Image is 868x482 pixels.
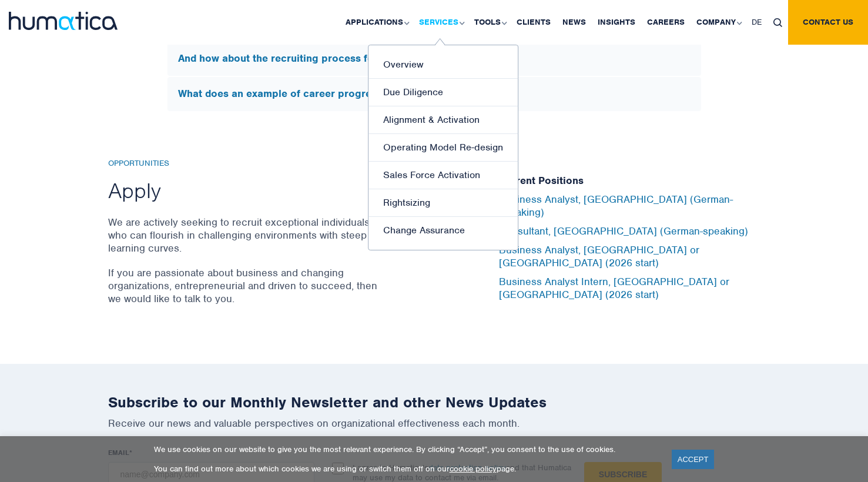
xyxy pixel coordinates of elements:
[499,225,748,237] a: Consultant, [GEOGRAPHIC_DATA] (German-speaking)
[450,464,497,474] a: cookie policy
[9,12,118,30] img: logo
[368,162,518,189] a: Sales Force Activation
[108,417,760,430] p: Receive our news and valuable perspectives on organizational effectiveness each month.
[773,18,782,27] img: search_icon
[368,79,518,106] a: Due Diligence
[368,106,518,134] a: Alignment & Activation
[499,193,733,219] a: Business Analyst, [GEOGRAPHIC_DATA] (German-speaking)
[108,266,381,305] p: If you are passionate about business and changing organizations, entrepreneurial and driven to su...
[499,243,699,269] a: Business Analyst, [GEOGRAPHIC_DATA] or [GEOGRAPHIC_DATA] (2026 start)
[178,88,691,101] h5: What does an example of career progression look like?
[368,189,518,217] a: Rightsizing
[178,52,691,65] h5: And how about the recruiting process for experienced hires?
[672,450,715,469] a: ACCEPT
[368,51,518,79] a: Overview
[108,177,381,204] h2: Apply
[108,393,760,411] h2: Subscribe to our Monthly Newsletter and other News Updates
[154,444,657,454] p: We use cookies on our website to give you the most relevant experience. By clicking “Accept”, you...
[154,464,657,474] p: You can find out more about which cookies we are using or switch them off on our page.
[499,275,729,301] a: Business Analyst Intern, [GEOGRAPHIC_DATA] or [GEOGRAPHIC_DATA] (2026 start)
[752,17,762,27] span: DE
[108,216,381,255] p: We are actively seeking to recruit exceptional individuals who can flourish in challenging enviro...
[368,134,518,162] a: Operating Model Re-design
[108,159,381,169] h6: Opportunities
[499,175,760,188] h5: Current Positions
[368,217,518,244] a: Change Assurance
